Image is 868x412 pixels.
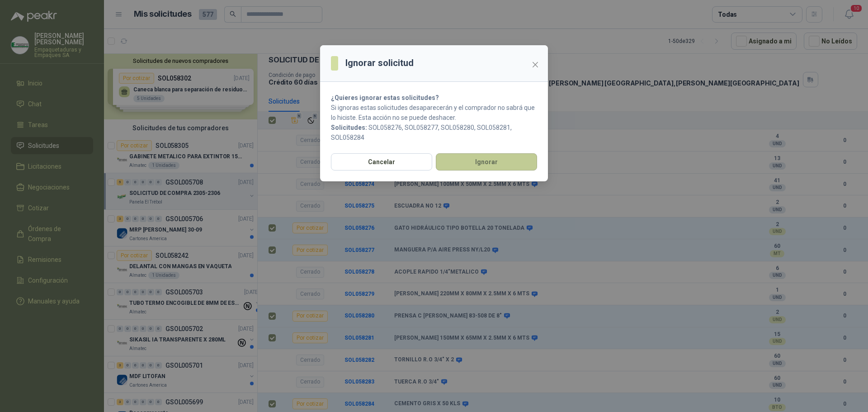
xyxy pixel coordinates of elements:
p: Si ignoras estas solicitudes desaparecerán y el comprador no sabrá que lo hiciste. Esta acción no... [331,103,537,123]
p: SOL058276, SOL058277, SOL058280, SOL058281, SOL058284 [331,123,537,142]
button: Close [528,57,542,72]
strong: ¿Quieres ignorar estas solicitudes? [331,94,439,101]
button: Ignorar [436,153,537,170]
h3: Ignorar solicitud [345,56,414,70]
span: close [532,61,539,68]
b: Solicitudes: [331,124,367,131]
button: Cancelar [331,153,432,170]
